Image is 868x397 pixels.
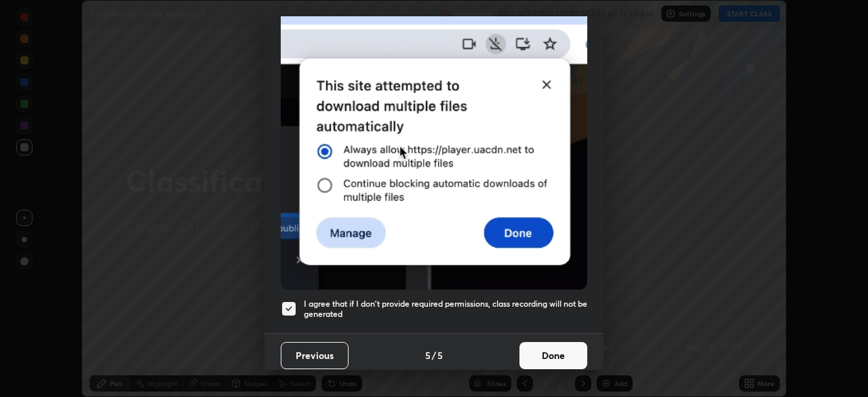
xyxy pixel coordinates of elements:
h4: 5 [425,348,431,362]
h5: I agree that if I don't provide required permissions, class recording will not be generated [304,299,587,320]
h4: 5 [437,348,443,362]
h4: / [432,348,436,362]
button: Done [519,342,587,369]
button: Previous [281,342,349,369]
